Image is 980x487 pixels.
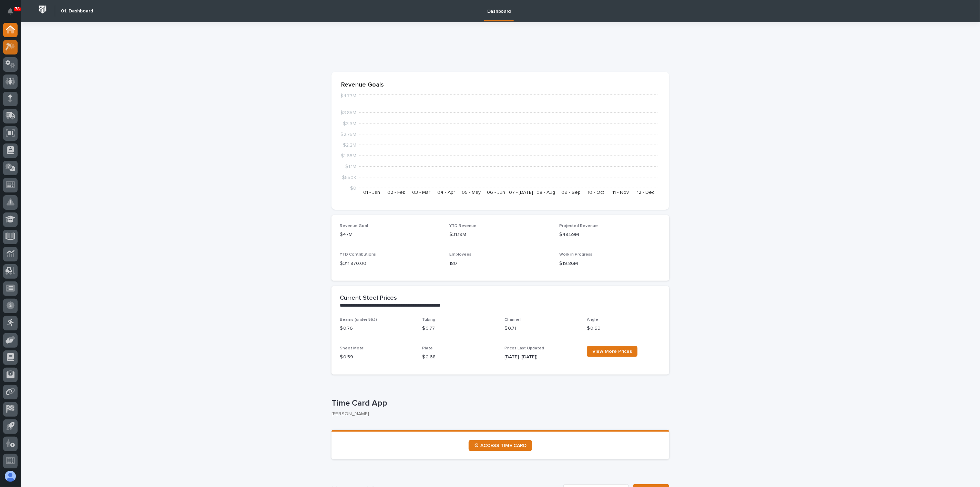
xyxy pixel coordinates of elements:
span: YTD Revenue [450,224,477,228]
tspan: $4.77M [340,94,356,99]
p: Revenue Goals [341,81,660,89]
tspan: $2.2M [343,143,356,148]
text: 11 - Nov [613,190,629,195]
text: 04 - Apr [437,190,455,195]
text: 06 - Jun [487,190,505,195]
h2: Current Steel Prices [340,295,397,302]
span: View More Prices [592,349,632,354]
p: $ 0.77 [422,325,496,332]
p: $ 0.76 [340,325,414,332]
span: Projected Revenue [559,224,598,228]
div: Notifications78 [9,8,18,19]
span: Prices Last Updated [504,346,544,350]
p: $ 0.68 [422,354,496,361]
a: ⏲ ACCESS TIME CARD [469,440,532,451]
tspan: $0 [350,186,356,191]
span: Tubing [422,318,435,322]
a: View More Prices [587,346,637,357]
button: Notifications [3,4,18,19]
text: 08 - Aug [537,190,555,195]
text: 03 - Mar [412,190,430,195]
span: Work in Progress [559,252,592,257]
tspan: $2.75M [340,132,356,137]
span: Revenue Goal [340,224,368,228]
p: $47M [340,231,441,238]
text: 10 - Oct [588,190,604,195]
img: Workspace Logo [36,3,49,16]
tspan: $3.85M [340,111,356,116]
text: 01 - Jan [363,190,380,195]
span: Sheet Metal [340,346,365,350]
span: YTD Contributions [340,252,376,257]
p: 180 [450,260,551,267]
tspan: $1.1M [345,165,356,169]
span: Plate [422,346,433,350]
span: Beams (under 55#) [340,318,377,322]
p: $ 0.69 [587,325,661,332]
button: users-avatar [3,469,18,484]
h2: 01. Dashboard [61,8,93,14]
p: $ 0.59 [340,354,414,361]
p: [PERSON_NAME] [331,411,664,417]
text: 07 - [DATE] [509,190,533,195]
text: 02 - Feb [387,190,406,195]
span: Channel [504,318,521,322]
tspan: $1.65M [341,154,356,159]
text: 05 - May [462,190,481,195]
p: $ 0.71 [504,325,579,332]
tspan: $550K [342,175,356,180]
text: 09 - Sep [561,190,581,195]
span: Angle [587,318,598,322]
p: 78 [15,7,20,11]
p: [DATE] ([DATE]) [504,354,579,361]
span: Employees [450,252,472,257]
p: $19.86M [559,260,661,267]
p: $48.59M [559,231,661,238]
p: Time Card App [331,398,666,408]
span: ⏲ ACCESS TIME CARD [474,443,527,448]
p: $31.19M [450,231,551,238]
text: 12 - Dec [637,190,654,195]
p: $ 311,870.00 [340,260,441,267]
tspan: $3.3M [343,121,356,126]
